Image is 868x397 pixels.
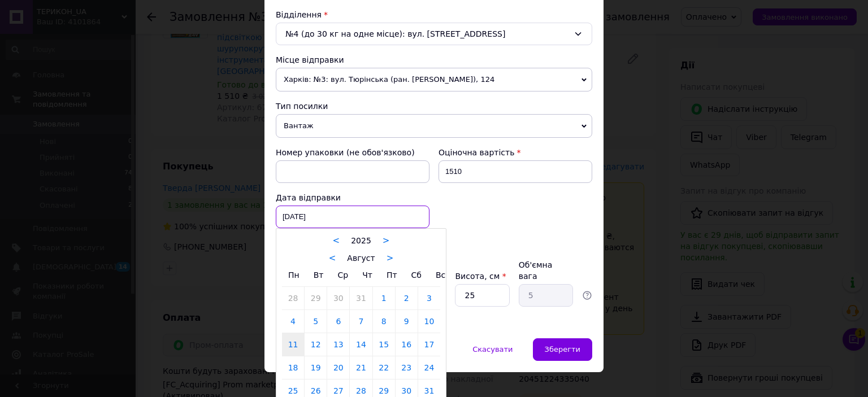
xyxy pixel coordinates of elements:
a: 10 [418,310,440,333]
span: Пт [387,271,397,280]
a: 1 [373,287,395,309]
a: 11 [282,333,304,356]
a: 6 [327,310,349,333]
span: Зберегти [545,345,580,354]
a: > [387,253,394,263]
a: 4 [282,310,304,333]
span: Август [347,254,375,263]
a: 3 [418,287,440,309]
a: 21 [350,356,372,379]
span: Вт [314,271,324,280]
a: 2 [396,287,418,309]
a: 30 [327,287,349,309]
a: 31 [350,287,372,309]
a: 18 [282,356,304,379]
span: 2025 [351,236,371,245]
a: > [383,235,390,246]
a: 17 [418,333,440,356]
a: 8 [373,310,395,333]
a: 15 [373,333,395,356]
a: 20 [327,356,349,379]
a: 13 [327,333,349,356]
a: 28 [282,287,304,309]
a: < [329,253,336,263]
a: 29 [305,287,327,309]
a: 5 [305,310,327,333]
a: 22 [373,356,395,379]
span: Сб [411,271,422,280]
a: 7 [350,310,372,333]
a: 23 [396,356,418,379]
a: 24 [418,356,440,379]
a: 12 [305,333,327,356]
span: Чт [362,271,372,280]
span: Вс [436,271,445,280]
span: Пн [288,271,300,280]
a: 9 [396,310,418,333]
a: 16 [396,333,418,356]
span: Ср [337,271,348,280]
a: 14 [350,333,372,356]
a: < [333,235,340,246]
span: Скасувати [472,345,513,354]
a: 19 [305,356,327,379]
